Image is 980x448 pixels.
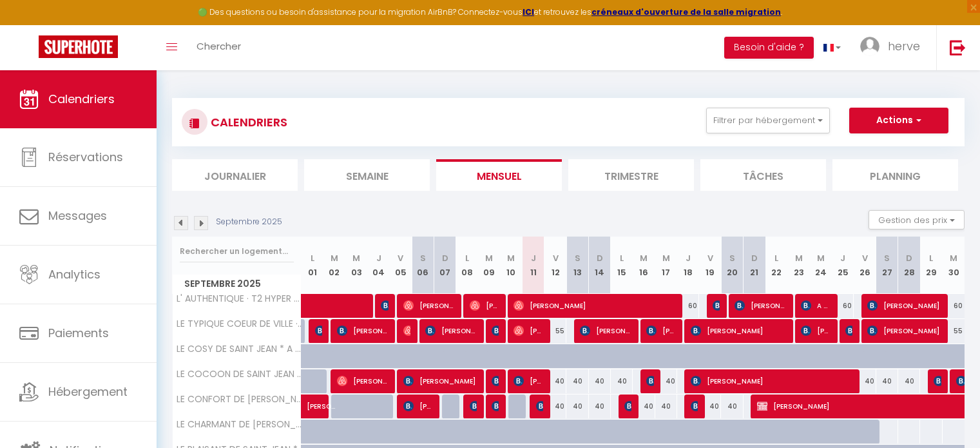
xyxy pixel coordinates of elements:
th: 14 [589,237,611,294]
abbr: M [817,252,825,264]
span: [PERSON_NAME] [514,293,674,318]
abbr: V [862,252,868,264]
span: Septembre 2025 [173,275,301,293]
p: Septembre 2025 [216,216,282,228]
th: 08 [456,237,478,294]
abbr: L [620,252,624,264]
th: 20 [721,237,743,294]
div: 40 [589,369,611,393]
span: [PERSON_NAME] [934,369,941,393]
li: Trimestre [568,159,694,191]
span: [PERSON_NAME]-[PERSON_NAME] [713,293,720,318]
th: 12 [544,237,566,294]
span: A J Elms [801,293,830,318]
div: 55 [943,319,965,343]
th: 09 [478,237,500,294]
button: Actions [849,108,948,133]
span: LE COSY DE SAINT JEAN * A 2 PAS DE LA CLINIQUE DE L UNION* [175,344,303,354]
abbr: L [774,252,778,264]
span: [PERSON_NAME] [492,369,499,393]
span: [PERSON_NAME] [514,369,543,393]
th: 30 [943,237,965,294]
th: 02 [323,237,345,294]
span: [PERSON_NAME] [403,369,476,393]
div: 40 [876,369,898,393]
abbr: V [398,252,403,264]
abbr: M [950,252,957,264]
abbr: M [640,252,648,264]
span: [PERSON_NAME] [492,394,499,418]
span: [PERSON_NAME] [691,394,698,418]
abbr: M [352,252,360,264]
span: LE COCOON DE SAINT JEAN *A 2 PAS DE LA CLINIQUE DE L'UNION* [175,369,303,379]
div: 40 [898,369,920,393]
h3: CALENDRIERS [207,108,287,137]
th: 28 [898,237,920,294]
abbr: M [795,252,803,264]
span: [PERSON_NAME] [470,293,499,318]
th: 26 [854,237,876,294]
div: 40 [544,369,566,393]
abbr: D [597,252,603,264]
th: 27 [876,237,898,294]
span: [PERSON_NAME] [425,318,476,343]
div: 40 [611,369,633,393]
th: 15 [611,237,633,294]
th: 03 [345,237,367,294]
th: 19 [699,237,721,294]
a: [PERSON_NAME] [302,394,323,419]
div: 40 [699,394,721,418]
input: Rechercher un logement... [180,240,294,263]
abbr: D [906,252,912,264]
th: 23 [787,237,809,294]
a: créneaux d'ouverture de la salle migration [591,6,781,17]
span: [PERSON_NAME] [867,293,940,318]
span: Calendriers [48,91,115,107]
abbr: D [442,252,448,264]
abbr: L [929,252,933,264]
th: 18 [677,237,699,294]
abbr: M [507,252,515,264]
abbr: S [729,252,735,264]
span: [PERSON_NAME] [735,293,785,318]
abbr: J [531,252,536,264]
span: [PERSON_NAME] [646,369,653,393]
a: Chercher [187,25,251,70]
span: LE CHARMANT DE [PERSON_NAME] * A DEUX PAS DE LA CLINIQUE DE L'UNION* [175,420,303,429]
span: [PERSON_NAME] [337,318,388,343]
span: [PERSON_NAME] [403,318,410,343]
abbr: M [485,252,493,264]
abbr: S [575,252,581,264]
th: 16 [633,237,655,294]
div: 60 [943,294,965,318]
th: 22 [765,237,787,294]
abbr: L [311,252,314,264]
th: 05 [390,237,412,294]
abbr: J [686,252,691,264]
li: Tâches [700,159,826,191]
span: LE TYPIQUE COEUR DE VILLE · T1 MEZZANINE * A 2 PAS DU CAPITOLE* [175,319,303,329]
span: Paiements [48,325,109,341]
abbr: S [420,252,426,264]
abbr: V [707,252,713,264]
div: 40 [721,394,743,418]
img: Super Booking [39,35,118,58]
th: 25 [832,237,854,294]
div: 60 [677,294,699,318]
li: Planning [832,159,958,191]
span: [PERSON_NAME] [307,387,336,412]
span: [PERSON_NAME] [PERSON_NAME] [492,318,499,343]
div: 40 [566,394,588,418]
abbr: S [884,252,890,264]
span: [DEMOGRAPHIC_DATA][PERSON_NAME] [624,394,631,418]
th: 11 [523,237,544,294]
th: 24 [810,237,832,294]
span: SB M. [PERSON_NAME] [470,394,477,418]
div: 40 [655,369,677,393]
span: Analytics [48,266,101,282]
li: Journalier [172,159,298,191]
div: 60 [832,294,854,318]
span: Chercher [197,39,241,53]
div: 40 [854,369,876,393]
